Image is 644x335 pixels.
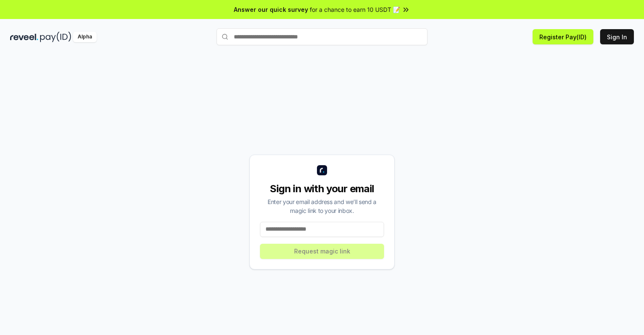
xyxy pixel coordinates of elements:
img: reveel_dark [10,32,38,42]
img: logo_small [317,165,327,175]
div: Alpha [73,32,97,42]
span: for a chance to earn 10 USDT 📝 [310,5,400,14]
button: Register Pay(ID) [533,29,593,44]
button: Sign In [600,29,634,44]
div: Enter your email address and we’ll send a magic link to your inbox. [260,197,384,215]
div: Sign in with your email [260,182,384,196]
span: Answer our quick survey [234,5,308,14]
img: pay_id [40,32,71,42]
